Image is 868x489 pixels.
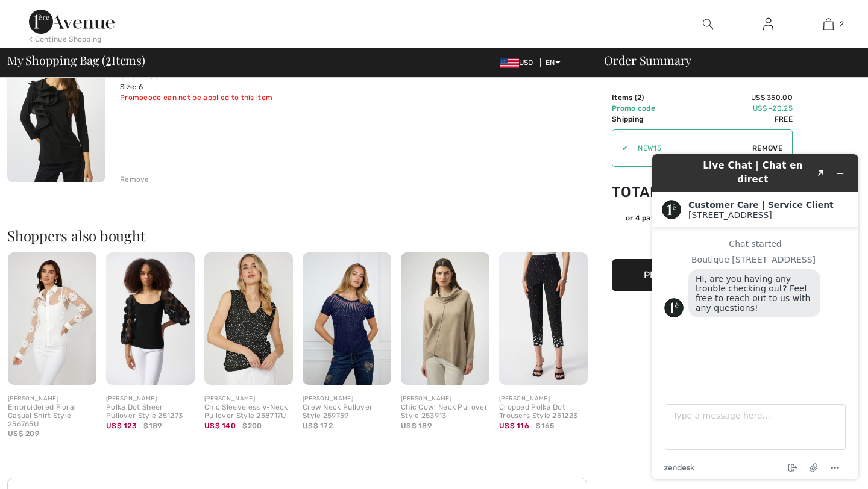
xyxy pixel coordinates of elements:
div: Chic Cowl Neck Pullover Style 253913 [401,403,489,420]
div: Remove [120,174,149,185]
span: US$ 123 [106,422,137,430]
span: $189 [143,420,162,431]
td: US$ 350.00 [678,92,793,103]
td: US$ -20.25 [678,103,793,114]
td: Total [612,172,678,213]
img: Polka Dot Sheer Pullover Style 251273 [106,252,195,385]
input: Promo code [628,130,752,166]
td: Shipping [612,114,678,125]
img: Cropped Polka Dot Trousers Style 251223 [499,252,588,385]
span: 2 [637,93,641,102]
img: Ruffled Crew Neck Pullover Style 253047 [7,35,105,182]
img: My Bag [823,17,834,31]
img: Embroidered Floral Casual Shirt Style 256765U [8,252,96,385]
div: [PERSON_NAME] [401,394,489,403]
span: US$ 189 [401,422,432,430]
div: Crew Neck Pullover Style 259759 [303,403,391,420]
td: Free [678,114,793,125]
span: USD [500,58,538,67]
span: $165 [536,420,554,431]
div: Polka Dot Sheer Pullover Style 251273 [106,403,195,420]
span: US$ 172 [303,422,333,430]
div: or 4 payments ofUS$ 82.44withSezzle Click to learn more about Sezzle [612,213,793,228]
div: Promocode can not be applied to this item [120,92,312,103]
div: Embroidered Floral Casual Shirt Style 256765U [8,403,96,428]
a: Sign In [753,17,783,32]
img: search the website [703,17,713,31]
a: 2 [799,17,858,31]
div: Color: Black Size: 6 [120,70,312,92]
button: Proceed to Checkout [612,259,793,291]
td: Items ( ) [612,92,678,103]
iframe: PayPal-paypal [612,228,793,255]
div: Chic Sleeveless V-Neck Pullover Style 258717U [204,403,293,420]
img: 1ère Avenue [29,10,115,34]
span: My Shopping Bag ( Items) [7,54,145,66]
span: EN [546,58,561,67]
span: Remove [752,143,782,154]
span: 2 [105,51,112,67]
div: [PERSON_NAME] [499,394,588,403]
div: [PERSON_NAME] [106,394,195,403]
img: Chic Cowl Neck Pullover Style 253913 [401,252,489,385]
div: [PERSON_NAME] [204,394,293,403]
div: [PERSON_NAME] [303,394,391,403]
span: US$ 140 [204,422,236,430]
span: US$ 209 [8,429,39,438]
img: Chic Sleeveless V-Neck Pullover Style 258717U [204,252,293,385]
div: Order Summary [590,54,861,66]
img: Crew Neck Pullover Style 259759 [303,252,391,385]
span: US$ 116 [499,422,529,430]
div: Cropped Polka Dot Trousers Style 251223 [499,403,588,420]
img: US Dollar [500,58,519,68]
span: $200 [242,420,262,431]
td: Promo code [612,103,678,114]
span: 2 [840,19,844,30]
div: ✔ [612,143,628,154]
span: Chat [28,8,53,19]
img: My Info [763,17,773,31]
iframe: To enrich screen reader interactions, please activate Accessibility in Grammarly extension settings [643,145,868,489]
div: or 4 payments of with [626,213,793,223]
div: < Continue Shopping [29,34,102,45]
h2: Shoppers also bought [7,228,597,243]
div: [PERSON_NAME] [8,394,96,403]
